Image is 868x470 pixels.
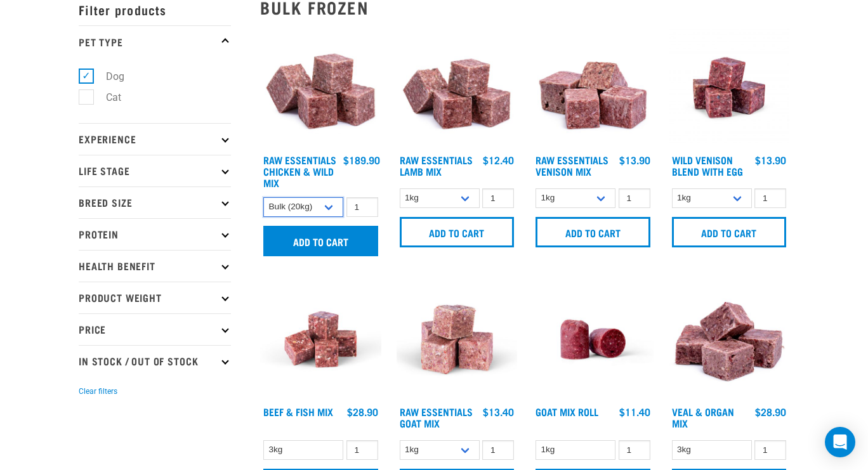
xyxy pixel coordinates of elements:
input: 1 [482,188,514,208]
img: 1158 Veal Organ Mix 01 [669,279,790,400]
div: $11.40 [619,406,650,417]
p: Breed Size [79,186,231,218]
div: $13.40 [483,406,514,417]
a: Goat Mix Roll [536,408,598,414]
img: Goat M Ix 38448 [397,279,518,400]
input: Add to cart [672,217,787,247]
div: $28.90 [755,406,786,417]
input: Add to cart [263,226,378,256]
input: Add to cart [536,217,650,247]
p: Life Stage [79,155,231,186]
img: Venison Egg 1616 [669,27,790,148]
p: Protein [79,218,231,250]
img: Beef Mackerel 1 [260,279,381,400]
button: Clear filters [79,386,117,397]
img: ?1041 RE Lamb Mix 01 [397,27,518,148]
div: Open Intercom Messenger [825,427,855,457]
a: Wild Venison Blend with Egg [672,157,743,174]
label: Cat [86,89,126,105]
input: 1 [754,188,786,208]
p: Health Benefit [79,250,231,282]
a: Beef & Fish Mix [263,408,333,414]
p: Pet Type [79,25,231,57]
input: 1 [482,440,514,460]
img: 1113 RE Venison Mix 01 [532,27,654,148]
label: Dog [86,69,129,84]
p: In Stock / Out Of Stock [79,345,231,377]
div: $28.90 [347,406,378,417]
p: Experience [79,123,231,155]
input: Add to cart [400,217,515,247]
p: Product Weight [79,282,231,313]
input: 1 [754,440,786,460]
div: $189.90 [343,154,380,166]
img: Raw Essentials Chicken Lamb Beef Bulk Minced Raw Dog Food Roll Unwrapped [532,279,654,400]
a: Raw Essentials Venison Mix [536,157,608,174]
div: $12.40 [483,154,514,166]
input: 1 [346,197,378,217]
input: 1 [346,440,378,460]
img: Pile Of Cubed Chicken Wild Meat Mix [260,27,381,148]
a: Raw Essentials Lamb Mix [400,157,473,174]
input: 1 [619,188,650,208]
div: $13.90 [755,154,786,166]
input: 1 [619,440,650,460]
a: Raw Essentials Goat Mix [400,408,473,426]
a: Veal & Organ Mix [672,408,734,426]
a: Raw Essentials Chicken & Wild Mix [263,157,336,185]
p: Price [79,313,231,345]
div: $13.90 [619,154,650,166]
